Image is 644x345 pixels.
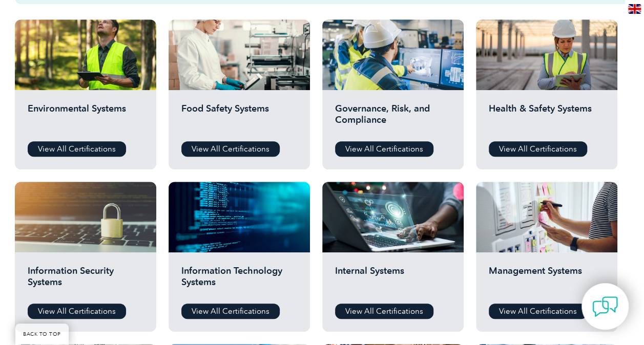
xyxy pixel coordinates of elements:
[15,324,69,345] a: BACK TO TOP
[181,304,280,319] a: View All Certifications
[335,141,433,157] a: View All Certifications
[592,294,618,319] img: contact-chat.png
[628,4,641,14] img: en
[28,304,126,319] a: View All Certifications
[181,141,280,157] a: View All Certifications
[335,103,451,134] h2: Governance, Risk, and Compliance
[489,103,605,134] h2: Health & Safety Systems
[181,265,297,296] h2: Information Technology Systems
[28,103,143,134] h2: Environmental Systems
[28,141,126,157] a: View All Certifications
[28,265,143,296] h2: Information Security Systems
[489,265,605,296] h2: Management Systems
[489,304,587,319] a: View All Certifications
[335,265,451,296] h2: Internal Systems
[489,141,587,157] a: View All Certifications
[335,304,433,319] a: View All Certifications
[181,103,297,134] h2: Food Safety Systems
